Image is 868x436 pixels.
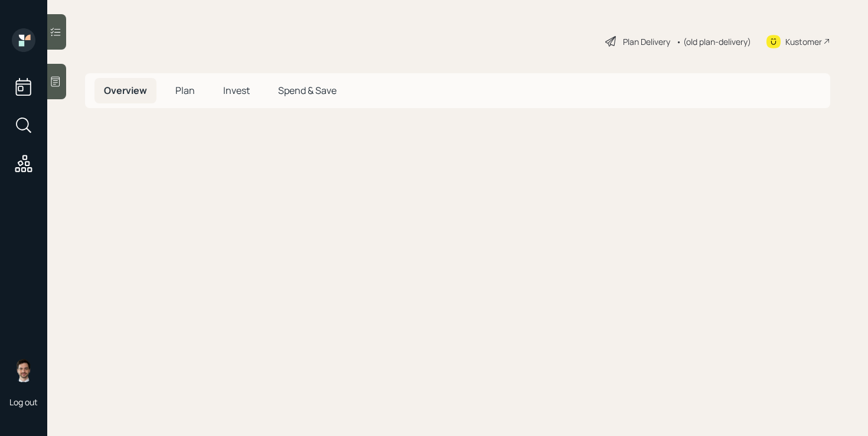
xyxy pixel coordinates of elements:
[223,84,250,97] span: Invest
[785,35,822,48] div: Kustomer
[9,396,38,408] div: Log out
[104,84,147,97] span: Overview
[12,359,35,382] img: jonah-coleman-headshot.png
[175,84,195,97] span: Plan
[676,35,751,48] div: • (old plan-delivery)
[623,35,670,48] div: Plan Delivery
[278,84,337,97] span: Spend & Save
